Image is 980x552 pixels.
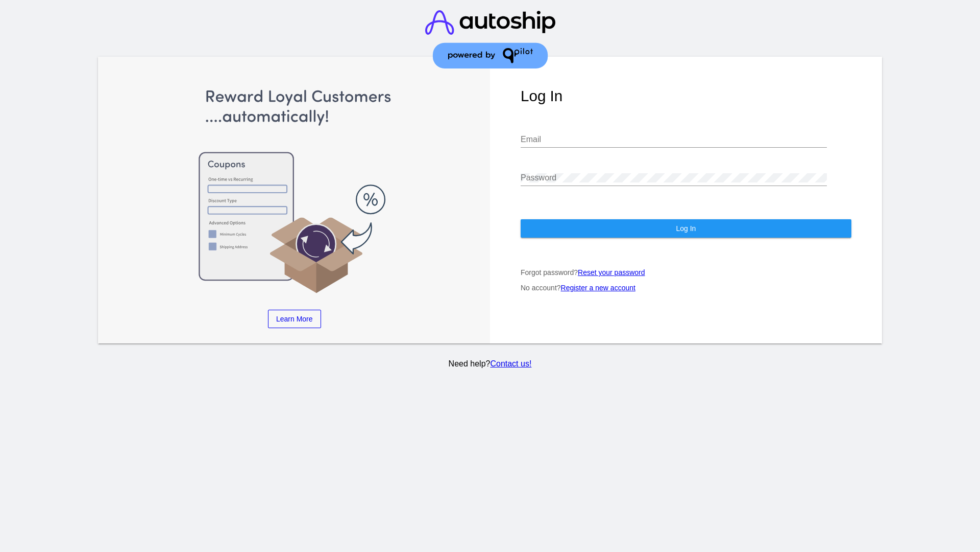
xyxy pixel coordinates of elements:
[521,219,851,238] button: Log In
[521,87,851,105] h1: Log In
[561,284,635,292] a: Register a new account
[521,135,827,144] input: Email
[268,310,321,328] a: Learn More
[96,359,884,369] p: Need help?
[490,359,531,368] a: Contact us!
[129,87,460,294] img: Apply Coupons Automatically to Scheduled Orders with QPilot
[521,284,851,292] p: No account?
[578,268,645,277] a: Reset your password
[276,315,313,323] span: Learn More
[676,224,696,233] span: Log In
[521,268,851,277] p: Forgot password?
